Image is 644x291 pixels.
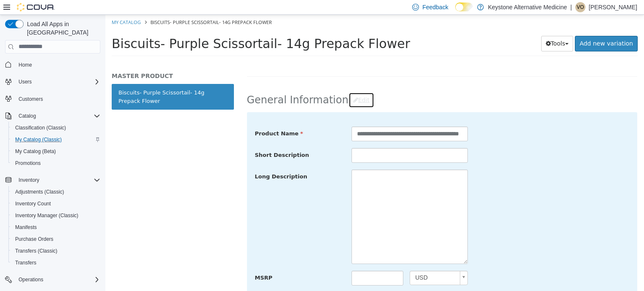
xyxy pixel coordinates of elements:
[19,62,32,68] span: Home
[12,210,82,221] a: Inventory Manager (Classic)
[15,59,100,70] span: Home
[12,199,100,209] span: Inventory Count
[12,135,65,145] a: My Catalog (Classic)
[455,3,473,11] input: Dark Mode
[12,158,100,168] span: Promotions
[8,257,104,269] button: Transfers
[19,276,43,283] span: Operations
[2,93,104,105] button: Customers
[15,94,46,104] a: Customers
[15,189,64,195] span: Adjustments (Classic)
[17,3,55,11] img: Cova
[2,274,104,286] button: Operations
[2,110,104,122] button: Catalog
[8,221,104,233] button: Manifests
[15,160,41,167] span: Promotions
[8,145,104,157] button: My Catalog (Beta)
[150,137,204,143] span: Short Description
[243,78,269,93] button: Edit
[15,248,57,254] span: Transfers (Classic)
[150,260,167,266] span: MSRP
[24,20,100,37] span: Load All Apps in [GEOGRAPHIC_DATA]
[8,122,104,134] button: Classification (Classic)
[15,77,35,87] button: Users
[15,111,100,121] span: Catalog
[12,187,67,197] a: Adjustments (Classic)
[6,69,129,95] a: Biscuits- Purple Scissortail- 14g Prepack Flower
[12,146,59,156] a: My Catalog (Beta)
[15,236,54,242] span: Purchase Orders
[8,157,104,169] button: Promotions
[12,210,100,221] span: Inventory Manager (Classic)
[15,77,100,87] span: Users
[12,135,100,145] span: My Catalog (Classic)
[455,11,456,12] span: Dark Mode
[12,222,100,232] span: Manifests
[19,113,36,119] span: Catalog
[12,222,40,232] a: Manifests
[8,134,104,145] button: My Catalog (Classic)
[12,123,70,133] a: Classification (Classic)
[150,116,198,122] span: Product Name
[19,177,39,183] span: Inventory
[575,2,585,12] div: Victoria Ortiz
[12,146,100,156] span: My Catalog (Beta)
[8,210,104,221] button: Inventory Manager (Classic)
[577,2,584,12] span: VO
[19,78,32,85] span: Users
[470,21,532,37] a: Add new variation
[15,94,100,104] span: Customers
[305,256,351,270] span: USD
[6,57,129,65] h5: MASTER PRODUCT
[304,256,362,270] a: USD
[12,123,100,133] span: Classification (Classic)
[589,2,637,12] p: [PERSON_NAME]
[15,200,51,207] span: Inventory Count
[150,159,202,165] span: Long Description
[15,212,78,219] span: Inventory Manager (Classic)
[15,275,47,285] button: Operations
[8,186,104,198] button: Adjustments (Classic)
[12,187,100,197] span: Adjustments (Classic)
[142,78,532,93] h2: General Information
[45,4,166,11] span: Biscuits- Purple Scissortail- 14g Prepack Flower
[15,275,100,285] span: Operations
[15,124,66,131] span: Classification (Classic)
[12,258,100,268] span: Transfers
[6,22,305,36] span: Biscuits- Purple Scissortail- 14g Prepack Flower
[12,199,54,209] a: Inventory Count
[436,21,468,37] button: Tools
[12,258,40,268] a: Transfers
[570,2,572,12] p: |
[12,234,57,244] a: Purchase Orders
[12,246,100,256] span: Transfers (Classic)
[8,233,104,245] button: Purchase Orders
[422,3,448,11] span: Feedback
[12,246,61,256] a: Transfers (Classic)
[488,2,567,12] p: Keystone Alternative Medicine
[15,111,39,121] button: Catalog
[15,259,36,266] span: Transfers
[15,175,43,185] button: Inventory
[12,234,100,244] span: Purchase Orders
[12,158,44,168] a: Promotions
[8,198,104,210] button: Inventory Count
[2,174,104,186] button: Inventory
[8,245,104,257] button: Transfers (Classic)
[15,136,62,143] span: My Catalog (Classic)
[6,4,35,11] a: My Catalog
[2,59,104,71] button: Home
[2,76,104,88] button: Users
[15,148,56,155] span: My Catalog (Beta)
[19,96,43,102] span: Customers
[15,60,35,70] a: Home
[15,224,37,231] span: Manifests
[15,175,100,185] span: Inventory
